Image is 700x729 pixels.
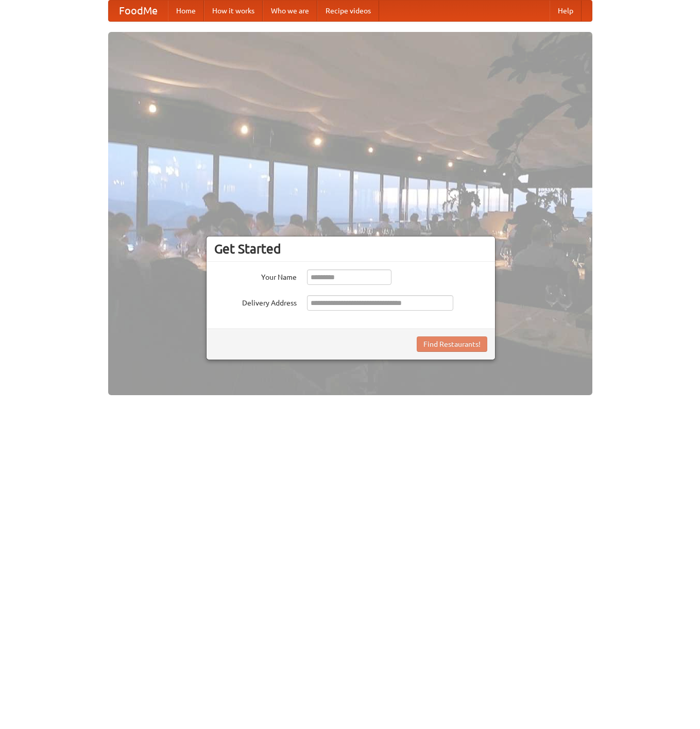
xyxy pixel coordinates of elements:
[214,269,297,282] label: Your Name
[214,295,297,308] label: Delivery Address
[550,1,582,21] a: Help
[109,1,168,21] a: FoodMe
[417,336,487,352] button: Find Restaurants!
[214,241,487,257] h3: Get Started
[204,1,263,21] a: How it works
[168,1,204,21] a: Home
[263,1,317,21] a: Who we are
[317,1,379,21] a: Recipe videos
